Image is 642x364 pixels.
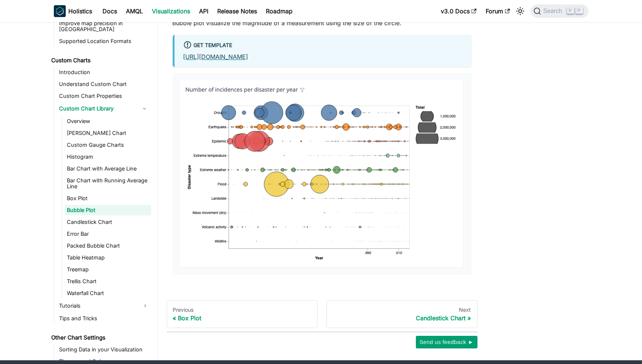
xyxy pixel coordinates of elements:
a: Histogram [65,152,151,162]
a: Improve map precision in [GEOGRAPHIC_DATA] [57,18,151,34]
div: Candlestick Chart [333,314,471,322]
a: v3.0 Docs [437,5,481,17]
a: Packed Bubble Chart [65,241,151,251]
span: Send us feedback ► [420,337,474,347]
a: Bar Chart with Average Line [65,163,151,174]
b: Holistics [69,7,92,16]
a: Trellis Chart [65,276,151,287]
button: Search (Command+K) [531,4,588,18]
a: AMQL [122,5,148,17]
a: Forum [481,5,514,17]
a: HolisticsHolistics [54,5,92,17]
a: Overview [65,116,151,126]
a: Supported Location Formats [57,36,151,46]
button: Collapse sidebar category 'Custom Chart Library' [138,103,151,115]
button: Switch between dark and light mode (currently light mode) [514,5,526,17]
a: Custom Gauge Charts [65,140,151,150]
a: Understand Custom Chart [57,79,151,89]
a: Candlestick Chart [65,217,151,227]
a: Waterfall Chart [65,288,151,298]
a: [PERSON_NAME] Chart [65,128,151,138]
nav: Docs sidebar [46,19,158,360]
a: Visualizations [148,5,195,17]
p: Bubble plot visualize the magnitude of a measurement using the size of the circle. [173,19,472,27]
span: Search [541,8,567,14]
a: API [195,5,213,17]
a: Other Chart Settings [49,332,151,343]
a: Custom Chart Library [57,103,138,115]
div: Next [333,307,471,313]
a: Release Notes [213,5,262,17]
kbd: ⌘ [567,7,574,14]
a: Roadmap [262,5,297,17]
div: Get Template [183,41,463,50]
div: Previous [173,307,312,313]
a: Bar Chart with Running Average Line [65,175,151,192]
a: Tips and Tricks [57,313,151,324]
a: Custom Charts [49,55,151,66]
a: [URL][DOMAIN_NAME] [183,53,248,60]
a: Sorting Data in your Visualization [57,344,151,355]
kbd: K [576,7,583,14]
img: Holistics [54,5,66,17]
a: Tutorials [57,300,151,312]
a: Error Bar [65,229,151,239]
a: Docs [98,5,122,17]
a: PreviousBox Plot [167,300,318,328]
nav: Docs pages [167,300,478,328]
div: Box Plot [173,314,312,322]
a: NextCandlestick Chart [326,300,478,328]
a: Table Heatmap [65,252,151,263]
a: Treemap [65,264,151,275]
button: Send us feedback ► [416,336,478,348]
a: Box Plot [65,193,151,203]
a: Bubble Plot [65,205,151,215]
a: Custom Chart Properties [57,91,151,101]
a: Introduction [57,67,151,77]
